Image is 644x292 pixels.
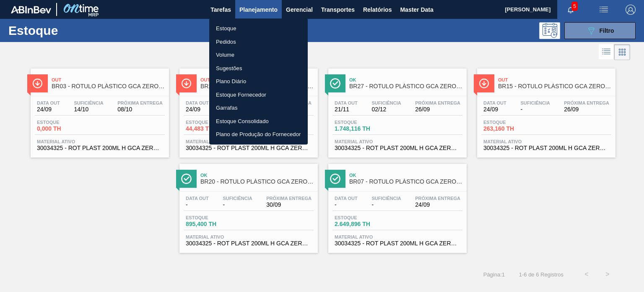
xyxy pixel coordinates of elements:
[209,75,308,88] a: Plano Diário
[209,48,308,62] a: Volume
[209,128,308,141] a: Plano de Produção do Fornecedor
[209,35,308,49] a: Pedidos
[209,22,308,35] a: Estoque
[209,115,308,128] a: Estoque Consolidado
[209,62,308,75] a: Sugestões
[209,101,308,115] a: Garrafas
[209,88,308,102] a: Estoque Fornecedor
